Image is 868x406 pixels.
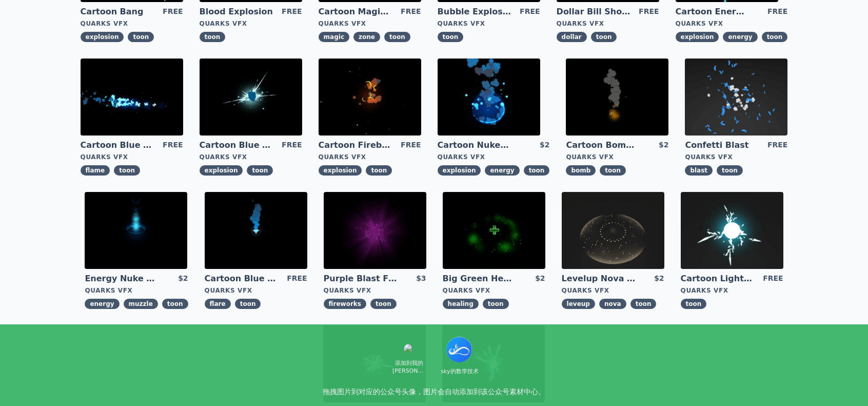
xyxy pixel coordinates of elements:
a: Cartoon Fireball Explosion [319,140,392,151]
div: $2 [659,140,668,151]
div: $3 [416,273,426,284]
div: Quarks VFX [205,286,307,295]
span: toon [384,32,410,42]
a: Cartoon Blue Flare [205,273,279,284]
div: Quarks VFX [319,153,421,161]
div: FREE [282,6,302,17]
a: Levelup Nova Effect [562,273,636,284]
img: imgAlt [566,59,668,136]
span: flame [81,165,110,176]
span: toon [762,32,788,42]
div: FREE [163,6,183,17]
div: FREE [287,273,307,284]
span: toon [128,32,154,42]
img: imgAlt [562,192,664,269]
a: Cartoon Magic Zone [319,6,392,17]
div: Quarks VFX [85,286,188,295]
a: Cartoon Energy Explosion [676,6,749,17]
div: Quarks VFX [324,286,426,295]
div: Quarks VFX [200,20,302,28]
img: imgAlt [205,192,307,269]
span: energy [485,165,519,176]
span: nova [599,299,626,309]
div: FREE [520,6,540,17]
span: toon [591,32,617,42]
span: dollar [557,32,587,42]
span: flare [205,299,231,309]
img: imgAlt [438,59,540,136]
span: healing [443,299,479,309]
a: Blood Explosion [200,6,273,17]
div: Quarks VFX [319,20,421,28]
div: Quarks VFX [81,20,183,28]
span: blast [685,165,713,176]
a: Cartoon Nuke Energy Explosion [438,140,511,151]
div: Quarks VFX [676,20,788,28]
div: Quarks VFX [438,153,550,161]
span: toon [366,165,392,176]
span: toon [162,299,188,309]
span: toon [524,165,550,176]
div: Quarks VFX [685,153,787,161]
a: Cartoon Bang [81,6,154,17]
span: toon [681,299,707,309]
span: energy [85,299,119,309]
span: toon [247,165,273,176]
span: toon [438,32,464,42]
div: $2 [654,273,664,284]
div: FREE [163,140,183,151]
img: imgAlt [200,59,302,136]
img: imgAlt [324,192,426,269]
a: Dollar Bill Shower [557,6,630,17]
div: Quarks VFX [562,286,664,295]
a: Purple Blast Fireworks [324,273,398,284]
div: $2 [540,140,549,151]
span: toon [370,299,397,309]
div: FREE [763,273,783,284]
span: toon [630,299,657,309]
span: toon [200,32,226,42]
span: toon [114,165,140,176]
div: Quarks VFX [81,153,183,161]
a: Cartoon Blue Gas Explosion [200,140,273,151]
div: Quarks VFX [566,153,668,161]
span: explosion [676,32,719,42]
span: fireworks [324,299,366,309]
div: Quarks VFX [557,20,659,28]
img: imgAlt [319,59,421,136]
div: Quarks VFX [438,20,540,28]
img: imgAlt [81,59,183,136]
div: $2 [178,273,188,284]
span: toon [717,165,743,176]
span: zone [353,32,380,42]
span: explosion [438,165,481,176]
span: energy [723,32,757,42]
div: FREE [639,6,659,17]
a: Bubble Explosion [438,6,511,17]
span: toon [483,299,509,309]
img: imgAlt [85,192,187,269]
a: Big Green Healing Effect [443,273,517,284]
img: imgAlt [685,59,787,136]
span: leveup [562,299,595,309]
a: Confetti Blast [685,140,759,151]
span: toon [600,165,626,176]
a: Cartoon Lightning Ball [681,273,755,284]
div: $2 [535,273,545,284]
span: explosion [319,165,362,176]
a: Cartoon Blue Flamethrower [81,140,154,151]
div: Quarks VFX [443,286,545,295]
span: explosion [81,32,124,42]
span: explosion [200,165,243,176]
div: FREE [767,6,787,17]
div: FREE [401,140,421,151]
span: bomb [566,165,596,176]
a: Cartoon Bomb Fuse [566,140,640,151]
span: magic [319,32,349,42]
div: FREE [767,140,787,151]
img: imgAlt [681,192,783,269]
div: FREE [401,6,421,17]
span: muzzle [124,299,158,309]
div: FREE [282,140,302,151]
a: Energy Nuke Muzzle Flash [85,273,159,284]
